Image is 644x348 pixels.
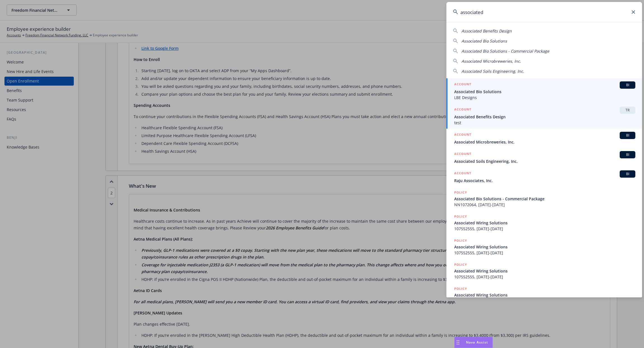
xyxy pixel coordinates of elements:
h5: ACCOUNT [454,170,471,177]
span: Associated Microbreweries, Inc. [454,139,635,145]
span: Associated Bio Solutions - Commercial Package [461,48,549,54]
span: Associated Wiring Solutions [454,268,635,274]
h5: POLICY [454,238,467,243]
span: BI [622,133,633,138]
h5: POLICY [454,214,467,219]
span: Associated Microbreweries, Inc. [461,58,521,64]
input: Search... [446,2,642,22]
span: Associated Benefits Design [454,114,635,120]
a: POLICYAssociated Bio Solutions - Commercial PackageNN1072064, [DATE]-[DATE] [446,187,642,211]
span: TR [622,108,633,113]
h5: POLICY [454,286,467,291]
span: Associated Soils Engineering, Inc. [454,158,635,164]
span: BI [622,152,633,157]
span: Associated Bio Solutions - Commercial Package [454,196,635,202]
a: ACCOUNTTRAssociated Benefits Designtest [446,104,642,129]
h5: ACCOUNT [454,107,471,113]
span: Raju Associates, Inc. [454,178,635,184]
h5: ACCOUNT [454,81,471,88]
button: Nova Assist [454,337,493,348]
span: Associated Bio Solutions [461,38,507,44]
span: BI [622,171,633,177]
a: ACCOUNTBIAssociated Soils Engineering, Inc. [446,148,642,167]
span: Associated Wiring Solutions [454,244,635,250]
a: POLICYAssociated Wiring Solutions107552555, [DATE]-[DATE] [446,211,642,235]
a: POLICYAssociated Wiring Solutions107552555, [DATE]-[DATE] [446,259,642,283]
a: ACCOUNTBIAssociated Bio SolutionsLBE Designs [446,78,642,104]
span: LBE Designs [454,95,635,100]
h5: POLICY [454,262,467,267]
span: Associated Soils Engineering, Inc. [461,69,524,74]
a: ACCOUNTBIAssociated Microbreweries, Inc. [446,129,642,148]
span: 107552555, [DATE]-[DATE] [454,226,635,232]
span: Associated Benefits Design [461,28,512,34]
span: 107552555, [DATE]-[DATE] [454,274,635,280]
h5: ACCOUNT [454,132,471,138]
span: Associated Wiring Solutions [454,220,635,226]
span: NN1072064, [DATE]-[DATE] [454,202,635,208]
a: ACCOUNTBIRaju Associates, Inc. [446,167,642,187]
a: POLICYAssociated Wiring Solutions107552555, [DATE]-[DATE] [446,235,642,259]
h5: ACCOUNT [454,151,471,158]
span: BI [622,83,633,88]
a: POLICYAssociated Wiring Solutions [446,283,642,307]
h5: POLICY [454,190,467,195]
div: Drag to move [454,337,461,348]
span: Nova Assist [466,340,488,345]
span: test [454,120,635,126]
span: Associated Bio Solutions [454,89,635,95]
span: 107552555, [DATE]-[DATE] [454,250,635,256]
span: Associated Wiring Solutions [454,292,635,298]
